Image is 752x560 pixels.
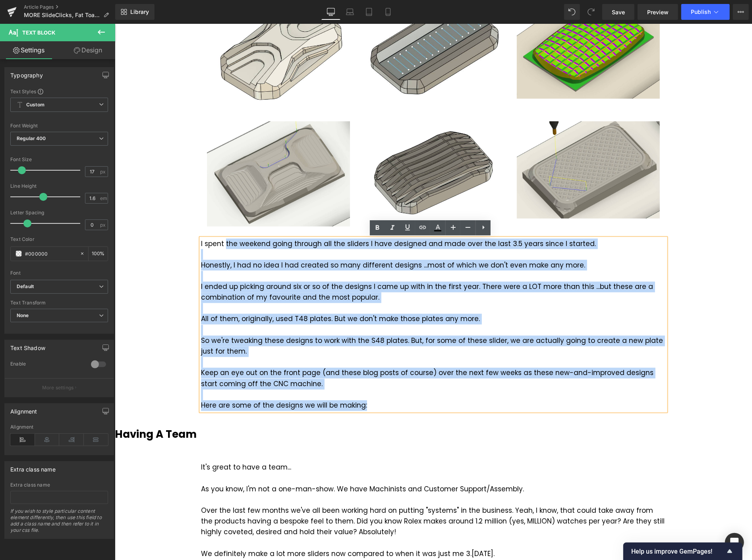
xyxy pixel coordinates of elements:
[10,404,37,415] div: Alignment
[86,290,551,301] div: All of them, originally, used T48 plates. But we don't make those plates any more.
[24,4,115,10] a: Article Pages
[10,270,108,276] div: Font
[10,300,108,306] div: Text Transform
[691,9,711,15] span: Publish
[5,378,114,397] button: More settings
[24,12,100,18] span: MORE SlideClicks, Fat Toads, ...and other cool stuff!
[89,247,108,261] div: %
[647,8,669,16] span: Preview
[631,548,725,555] span: Help us improve GemPages!
[583,4,599,20] button: Redo
[612,8,625,16] span: Save
[10,157,108,162] div: Font Size
[100,196,107,201] span: em
[379,4,398,20] a: Mobile
[86,525,551,536] div: We definitely make a lot more sliders now compared to when it was just me 3.[DATE].
[100,169,107,174] span: px
[10,482,108,488] div: Extra class name
[59,41,117,59] a: Design
[86,344,551,366] div: Keep an eye out on the front page (and these blog posts of course) over the next few weeks as the...
[10,67,43,79] div: Typography
[42,384,74,391] p: More settings
[681,4,730,20] button: Publish
[17,312,29,318] b: None
[17,135,46,141] b: Regular 400
[130,8,149,15] span: Library
[86,460,551,471] div: As you know, I'm not a one-man-show. We have Machinists and Customer Support/Assembly.
[638,4,678,20] a: Preview
[10,424,108,430] div: Alignment
[100,222,107,227] span: px
[86,236,551,247] div: Honestly, I had no idea I had created so many different designs ...most of which we don't even ma...
[631,547,735,556] button: Show survey - Help us improve GemPages!
[725,533,744,552] div: Open Intercom Messenger
[564,4,580,20] button: Undo
[733,4,749,20] button: More
[10,361,83,369] div: Enable
[10,340,45,351] div: Text Shadow
[340,4,360,20] a: Laptop
[86,377,551,387] div: Here are some of the designs we will be making:
[17,283,34,290] i: Default
[86,482,551,514] div: Over the last few months we've all been working hard on putting "systems" in the business. Yeah, ...
[86,215,551,225] div: I spent the weekend going through all the sliders I have designed and made over the last 3.5 year...
[10,508,108,539] div: If you wish to style particular content element differently, then use this field to add a class n...
[10,210,108,216] div: Letter Spacing
[25,249,76,258] input: Color
[22,29,55,36] span: Text Block
[10,462,56,473] div: Extra class name
[115,4,155,20] a: New Library
[321,4,340,20] a: Desktop
[26,102,44,108] b: Custom
[86,312,551,333] div: So we're tweaking these designs to work with the S48 plates. But, for some of these slider, we ar...
[86,258,551,279] div: I ended up picking around six or so of the designs I came up with in the first year. There were a...
[10,183,108,189] div: Line Height
[86,439,551,449] div: It's great to have a team...
[360,4,379,20] a: Tablet
[10,123,108,129] div: Font Weight
[10,237,108,242] div: Text Color
[10,88,108,94] div: Text Styles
